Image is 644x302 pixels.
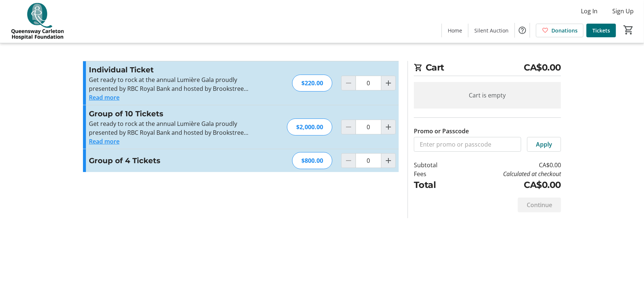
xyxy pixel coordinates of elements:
p: Get ready to rock at the annual Lumière Gala proudly presented by RBC Royal Bank and hosted by Br... [89,75,250,93]
button: Read more [89,93,120,102]
h3: Individual Ticket [89,64,250,75]
label: Promo or Passcode [414,127,469,135]
div: $800.00 [292,152,332,169]
td: Subtotal [414,161,457,169]
button: Help [515,23,530,38]
span: Log In [581,7,598,16]
td: Calculated at checkout [457,169,561,178]
span: Silent Auction [474,27,509,34]
h3: Group of 10 Tickets [89,108,250,119]
input: Enter promo or passcode [414,137,521,152]
button: Read more [89,137,120,146]
input: Group of 4 Tickets Quantity [356,153,381,168]
h3: Group of 4 Tickets [89,155,250,166]
button: Cart [622,23,635,37]
button: Increment by one [381,120,395,134]
div: $2,000.00 [287,119,332,135]
span: Home [448,27,462,34]
span: Tickets [592,27,610,34]
p: Get ready to rock at the annual Lumière Gala proudly presented by RBC Royal Bank and hosted by Br... [89,119,250,137]
td: CA$0.00 [457,178,561,192]
a: Home [442,24,468,37]
button: Increment by one [381,76,395,90]
span: Sign Up [612,7,634,16]
img: QCH Foundation's Logo [4,3,70,40]
td: CA$0.00 [457,161,561,169]
a: Silent Auction [468,24,515,37]
button: Log In [575,5,603,17]
span: CA$0.00 [524,61,561,74]
a: Donations [536,24,584,37]
span: Apply [536,140,552,149]
button: Increment by one [381,154,395,168]
input: Individual Ticket Quantity [356,76,381,90]
button: Apply [527,137,561,152]
h2: Cart [414,61,561,76]
div: $220.00 [292,75,332,92]
button: Sign Up [606,5,640,17]
td: Fees [414,169,457,178]
a: Tickets [586,24,616,37]
td: Total [414,178,457,192]
span: Donations [551,27,578,34]
div: Cart is empty [414,82,561,109]
input: Group of 10 Tickets Quantity [356,120,381,134]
